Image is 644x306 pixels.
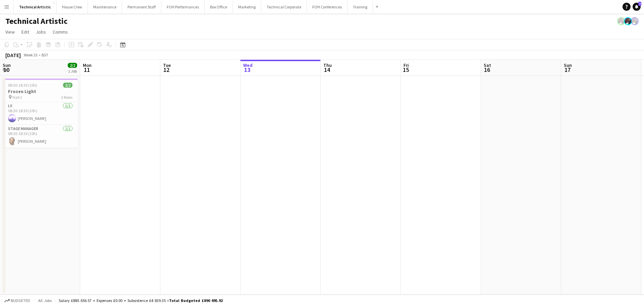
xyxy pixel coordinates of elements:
div: BST [42,52,48,57]
span: 2/2 [63,83,72,88]
h1: Technical Artistic [5,16,67,26]
span: Sun [564,62,572,68]
span: All jobs [37,298,53,303]
span: Comms [53,29,68,35]
span: Thu [323,62,332,68]
div: Salary £885 656.57 + Expenses £0.00 + Subsistence £4 839.35 = [59,298,223,303]
span: Hall 2 [12,95,22,100]
span: Tue [163,62,171,68]
span: 17 [563,66,572,74]
button: Technical Corporate [261,0,307,13]
span: 13 [242,66,253,74]
app-job-card: 08:30-18:30 (10h)2/2Frozen Light Hall 22 RolesLX1/108:30-18:30 (10h)[PERSON_NAME]Stage Manager1/1... [3,79,78,148]
a: View [3,28,17,36]
button: Budgeted [3,297,31,304]
span: 12 [162,66,171,74]
span: Fri [404,62,409,68]
div: [DATE] [5,52,21,58]
a: Jobs [33,28,49,36]
span: Budgeted [11,298,30,303]
span: Week 33 [22,52,39,57]
span: Jobs [36,29,46,35]
a: Edit [19,28,32,36]
span: View [5,29,15,35]
div: 1 Job [68,69,77,74]
a: Comms [50,28,70,36]
button: Technical Artistic [14,0,57,13]
button: Marketing [233,0,261,13]
span: 2 Roles [61,95,72,100]
span: 16 [483,66,491,74]
app-card-role: LX1/108:30-18:30 (10h)[PERSON_NAME] [3,102,78,125]
button: Maintenance [88,0,122,13]
span: Sun [3,62,11,68]
span: Mon [83,62,92,68]
button: House Crew [57,0,88,13]
span: Edit [21,29,29,35]
span: 14 [322,66,332,74]
button: FOH Conferences [307,0,347,13]
span: Sat [484,62,491,68]
span: 08:30-18:30 (10h) [8,83,37,88]
app-user-avatar: Zubair PERM Dhalla [624,17,632,25]
span: 11 [82,66,92,74]
app-card-role: Stage Manager1/108:30-18:30 (10h)[PERSON_NAME] [3,125,78,148]
a: 7 [633,3,641,11]
span: 7 [638,2,641,6]
app-user-avatar: Zubair PERM Dhalla [617,17,625,25]
button: FOH Performances [161,0,205,13]
span: 15 [402,66,409,74]
button: Permanent Staff [122,0,161,13]
button: Box Office [205,0,233,13]
button: Training [347,0,373,13]
span: Total Budgeted £890 495.92 [169,298,223,303]
span: Wed [243,62,253,68]
span: 10 [2,66,11,74]
app-user-avatar: Zubair PERM Dhalla [631,17,639,25]
h3: Frozen Light [3,88,78,94]
span: 2/2 [68,63,77,68]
